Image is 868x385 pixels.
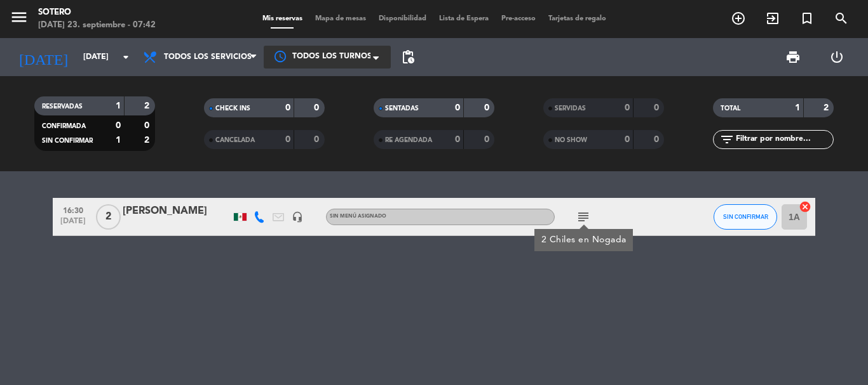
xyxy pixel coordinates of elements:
i: menu [10,8,29,27]
span: Mapa de mesas [309,15,372,22]
span: RESERVADAS [42,103,83,110]
i: exit_to_app [765,11,780,26]
strong: 0 [654,103,661,112]
strong: 0 [484,135,492,144]
span: pending_actions [400,49,416,65]
i: [DATE] [10,43,77,71]
i: turned_in_not [799,11,815,26]
span: CHECK INS [215,105,250,112]
strong: 0 [314,135,322,144]
span: SENTADAS [385,105,419,112]
button: menu [10,8,29,31]
strong: 0 [625,135,630,144]
i: power_settings_new [829,49,844,65]
input: Filtrar por nombre... [735,133,833,147]
strong: 1 [116,136,121,145]
span: [DATE] [57,217,89,232]
span: CANCELADA [215,137,255,143]
i: arrow_drop_down [118,49,133,65]
div: [PERSON_NAME] [123,203,231,219]
span: Mis reservas [256,15,309,22]
strong: 0 [484,103,492,112]
strong: 0 [116,121,121,130]
div: 2 Chiles en Nogada [541,233,627,247]
strong: 2 [144,136,152,145]
span: Sin menú asignado [330,214,386,219]
i: cancel [799,200,811,213]
span: Tarjetas de regalo [542,15,613,22]
span: 16:30 [57,202,89,217]
span: SIN CONFIRMAR [723,213,768,220]
strong: 0 [455,103,460,112]
strong: 2 [824,103,831,112]
strong: 0 [625,103,630,112]
strong: 1 [116,101,121,110]
div: [DATE] 23. septiembre - 07:42 [38,19,156,32]
strong: 0 [455,135,460,144]
span: SERVIDAS [555,105,586,112]
span: NO SHOW [555,137,587,143]
i: subject [576,209,591,225]
i: headset_mic [292,211,303,223]
span: Lista de Espera [433,15,495,22]
span: 2 [96,204,121,230]
i: add_circle_outline [731,11,746,26]
div: LOG OUT [815,38,858,76]
span: Todos los servicios [164,53,252,62]
strong: 1 [795,103,800,112]
i: search [834,11,849,26]
span: Disponibilidad [372,15,433,22]
span: Todos los turnos [292,51,372,63]
strong: 2 [144,101,152,110]
strong: 0 [144,121,152,130]
span: SIN CONFIRMAR [42,138,93,144]
span: Pre-acceso [495,15,542,22]
strong: 0 [314,103,322,112]
button: SIN CONFIRMAR [714,204,777,230]
span: TOTAL [721,105,740,112]
div: Sotero [38,6,156,19]
strong: 0 [285,135,290,144]
span: print [785,49,801,65]
strong: 0 [285,103,290,112]
span: RE AGENDADA [385,137,432,143]
i: filter_list [719,132,735,147]
span: CONFIRMADA [42,123,86,129]
strong: 0 [654,135,661,144]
